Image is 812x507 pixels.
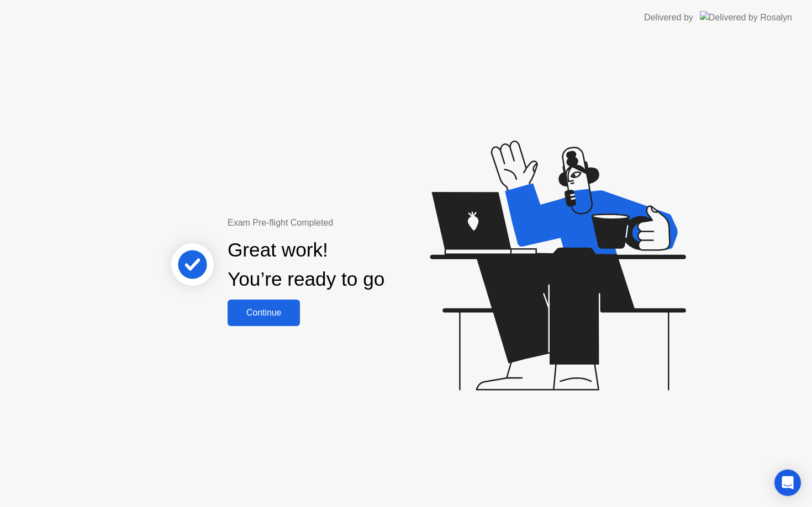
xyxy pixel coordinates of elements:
[774,469,801,496] div: Open Intercom Messenger
[231,308,297,318] div: Continue
[228,216,456,230] div: Exam Pre-flight Completed
[228,236,384,294] div: Great work! You’re ready to go
[644,11,693,24] div: Delivered by
[700,11,792,24] img: Delivered by Rosalyn
[228,300,300,326] button: Continue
